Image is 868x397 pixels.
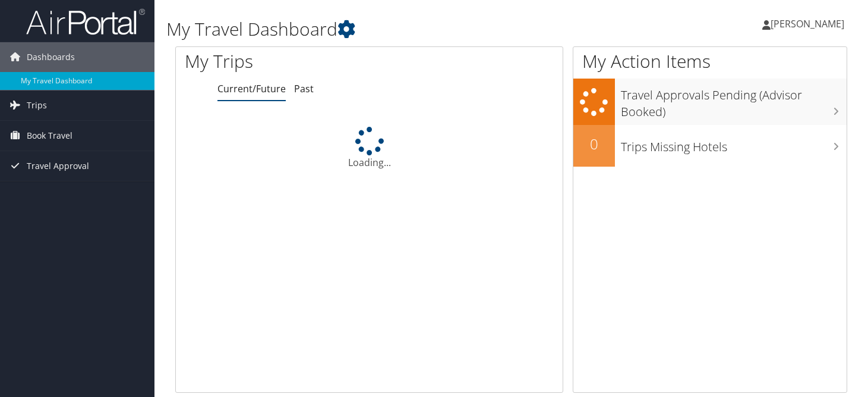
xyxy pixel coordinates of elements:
[621,81,847,120] h3: Travel Approvals Pending (Advisor Booked)
[573,134,615,154] h2: 0
[621,133,847,155] h3: Trips Missing Hotels
[294,82,314,95] a: Past
[185,49,393,74] h1: My Trips
[27,151,89,181] span: Travel Approval
[26,8,145,36] img: airportal-logo.png
[573,49,847,74] h1: My Action Items
[166,17,626,42] h1: My Travel Dashboard
[27,42,75,72] span: Dashboards
[27,121,72,151] span: Book Travel
[573,79,847,124] a: Travel Approvals Pending (Advisor Booked)
[762,6,856,42] a: [PERSON_NAME]
[217,82,286,95] a: Current/Future
[27,90,47,120] span: Trips
[176,127,563,170] div: Loading...
[771,17,844,30] span: [PERSON_NAME]
[573,125,847,167] a: 0Trips Missing Hotels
